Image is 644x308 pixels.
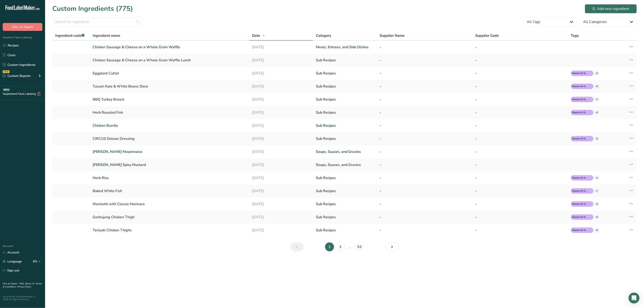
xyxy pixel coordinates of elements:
[475,228,565,233] div: -
[572,202,588,206] span: Source of Antioxidants
[572,228,588,232] span: Source of Antioxidants
[355,242,364,251] a: Page 52.
[3,257,22,265] a: Language
[93,57,247,63] div: Chicken Sausage & Cheese on a Whole Grain Waffle Lunch
[252,57,310,63] div: [DATE]
[93,110,247,115] div: Herb Roasted Fish
[316,33,331,38] span: Category
[316,149,374,154] a: Soups, Sauces, and Gravies
[17,285,31,288] a: Privacy Policy
[252,110,310,115] div: [DATE]
[380,175,470,181] div: -
[475,57,565,63] div: -
[93,123,247,128] a: Chicken Burrito
[475,33,499,38] span: Supplier Code
[93,71,247,76] div: Eggplant Cutlet
[475,84,565,89] div: -
[316,84,374,89] div: Sub Recipes
[93,33,120,38] span: Ingredient name
[475,188,565,194] div: -
[93,214,247,220] div: Gochujang Chicken Thigh
[316,188,374,194] div: Sub Recipes
[3,282,19,285] a: Hire an Expert .
[316,123,374,128] a: Sub Recipes
[3,88,10,91] div: BETA
[252,71,310,76] div: [DATE]
[380,71,470,76] div: -
[316,201,374,207] div: Sub Recipes
[572,111,588,115] span: Source of Antioxidants
[93,149,247,154] a: [PERSON_NAME] Mayonnaise
[93,201,247,207] div: Manicotti with Classic Marinara
[25,282,36,285] a: About Us .
[475,214,565,220] div: -
[3,23,42,31] button: Hire an Expert
[316,44,374,50] a: Meals, Entrees, and Side Dishes
[380,162,470,168] a: -
[52,4,133,14] h1: Custom Ingredients (775)
[572,189,588,193] span: Source of Antioxidants
[380,97,470,102] div: -
[475,97,565,102] div: -
[3,295,42,301] div: Powered By FoodLabelMaker © 2025 All Rights Reserved
[252,162,310,168] a: [DATE]
[252,175,310,181] div: [DATE]
[594,84,599,89] div: +8
[475,110,565,115] div: -
[93,175,247,181] div: Herb Rice
[594,188,599,193] div: +7
[475,123,565,128] a: -
[629,293,639,303] div: Open Intercom Messenger
[316,136,374,141] div: Sub Recipes
[572,176,588,180] span: Source of Antioxidants
[316,175,374,181] div: Sub Recipes
[572,98,588,101] span: Source of Antioxidants
[594,97,599,102] div: +7
[316,97,374,102] div: Sub Recipes
[252,201,310,207] div: [DATE]
[336,242,345,251] a: Page 2.
[475,149,565,154] a: -
[572,137,588,141] span: Source of Antioxidants
[594,215,599,220] div: +8
[93,188,247,194] div: Baked White Fish
[252,149,310,154] a: [DATE]
[252,97,310,102] div: [DATE]
[316,228,374,233] div: Sub Recipes
[316,71,374,76] div: Sub Recipes
[475,175,565,181] div: -
[316,162,374,168] a: Soups, Sauces, and Gravies
[386,242,399,251] a: Next
[594,202,599,207] div: +5
[594,175,599,180] div: +5
[20,282,25,285] a: FAQ .
[252,228,310,233] div: [DATE]
[93,44,247,50] a: Chicken Sausage & Cheese on a Whole Grain Waffle
[252,136,310,141] div: [DATE]
[380,33,405,38] span: Supplier Name
[585,4,637,13] button: Add new ingredient
[252,188,310,194] div: [DATE]
[594,228,599,233] div: +6
[475,201,565,207] div: -
[475,162,565,168] a: -
[475,71,565,76] div: -
[572,85,588,88] span: Source of Antioxidants
[291,242,304,251] a: Previous
[571,33,579,38] span: Tags
[316,110,374,115] div: Sub Recipes
[380,44,470,50] a: -
[380,110,470,115] div: -
[33,259,42,264] div: EN
[3,74,31,78] div: Custom Reports
[93,162,247,168] a: [PERSON_NAME] Spicy Mustard
[3,282,42,288] a: Terms & Conditions .
[93,84,247,89] div: Tuscan Kale & White Beans Stew
[475,136,565,141] div: -
[380,188,470,194] div: -
[572,71,588,75] span: Source of Antioxidants
[93,97,247,102] div: BBQ Turkey Breast
[594,136,599,141] div: +6
[380,123,470,128] a: -
[252,214,310,220] div: [DATE]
